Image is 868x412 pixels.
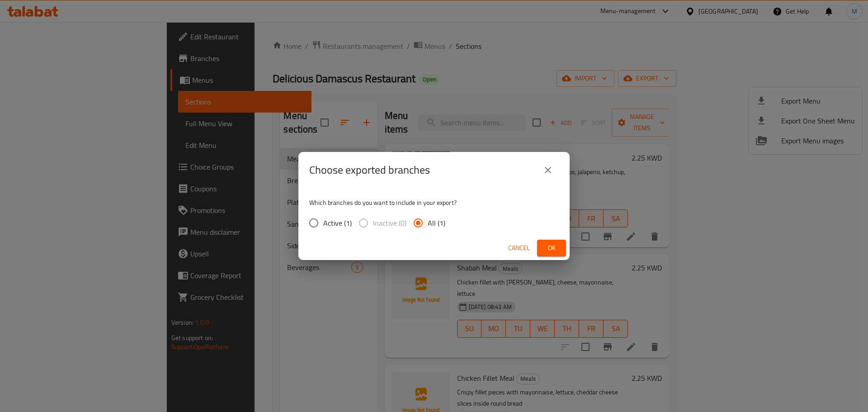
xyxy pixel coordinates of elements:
h2: Choose exported branches [309,163,430,177]
span: Ok [544,242,559,254]
p: Which branches do you want to include in your export? [309,198,559,207]
span: Inactive (0) [373,218,406,228]
span: Cancel [508,242,530,254]
span: All (1) [428,218,445,228]
span: Active (1) [323,218,352,228]
button: Cancel [505,240,533,256]
button: Ok [537,240,566,256]
button: close [537,159,559,181]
